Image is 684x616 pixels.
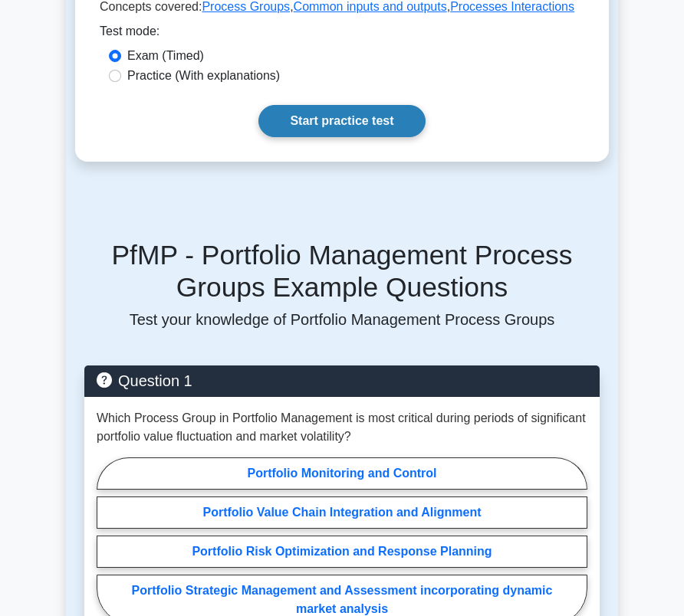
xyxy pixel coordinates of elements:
label: Exam (Timed) [127,47,204,65]
a: Start practice test [258,105,425,137]
h5: PfMP - Portfolio Management Process Groups Example Questions [84,239,600,304]
p: Test your knowledge of Portfolio Management Process Groups [84,310,600,329]
label: Portfolio Risk Optimization and Response Planning [97,536,587,568]
div: Test mode: [100,22,584,47]
label: Portfolio Value Chain Integration and Alignment [97,496,587,529]
p: Which Process Group in Portfolio Management is most critical during periods of significant portfo... [97,409,587,446]
label: Practice (With explanations) [127,67,280,85]
h5: Question 1 [97,372,587,390]
label: Portfolio Monitoring and Control [97,457,587,490]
